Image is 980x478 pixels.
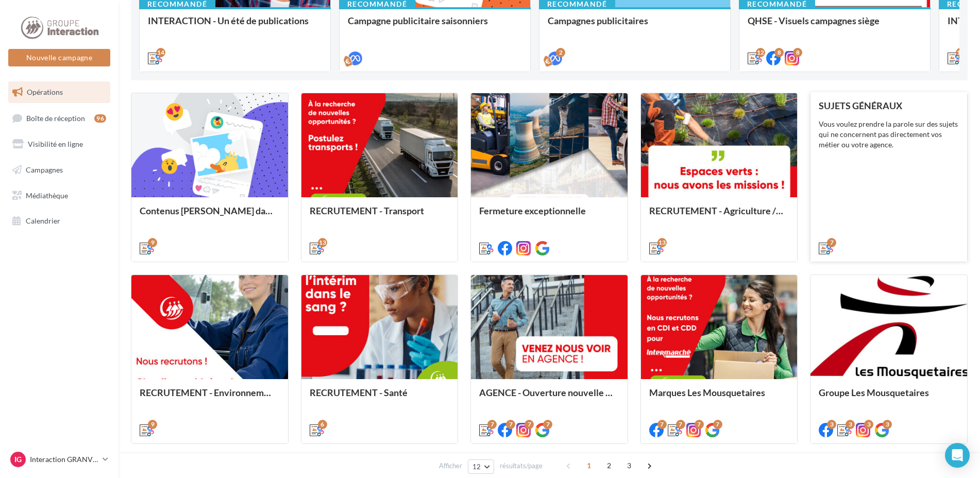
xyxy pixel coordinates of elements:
[148,420,157,429] div: 9
[6,107,112,129] a: Boîte de réception96
[506,420,515,429] div: 7
[6,81,112,103] a: Opérations
[621,457,637,474] span: 3
[827,420,836,429] div: 3
[6,133,112,155] a: Visibilité en ligne
[439,461,462,471] span: Afficher
[27,88,63,96] span: Opérations
[156,48,165,57] div: 14
[6,185,112,207] a: Médiathèque
[864,420,873,429] div: 3
[713,420,722,429] div: 7
[827,238,836,247] div: 7
[468,459,494,474] button: 12
[472,463,481,471] span: 12
[8,49,110,66] button: Nouvelle campagne
[318,420,327,429] div: 6
[26,191,68,199] span: Médiathèque
[774,48,784,57] div: 8
[310,206,450,226] div: RECRUTEMENT - Transport
[6,210,112,232] a: Calendrier
[26,216,60,225] span: Calendrier
[649,387,789,408] div: Marques Les Mousquetaires
[348,15,522,36] div: Campagne publicitaire saisonniers
[140,387,280,408] div: RECRUTEMENT - Environnement
[94,114,106,123] div: 96
[945,443,970,468] div: Open Intercom Messenger
[657,238,667,247] div: 13
[543,420,552,429] div: 7
[14,454,22,465] span: IG
[148,15,322,36] div: INTERACTION - Un été de publications
[487,420,497,429] div: 7
[756,48,765,57] div: 12
[479,387,619,408] div: AGENCE - Ouverture nouvelle agence
[525,420,534,429] div: 7
[846,420,855,429] div: 3
[26,165,63,174] span: Campagnes
[883,420,892,429] div: 3
[956,48,965,57] div: 12
[140,206,280,226] div: Contenus [PERSON_NAME] dans un esprit estival
[657,420,667,429] div: 7
[819,119,959,150] div: Vous voulez prendre la parole sur des sujets qui ne concernent pas directement vos métier ou votr...
[819,387,959,408] div: Groupe Les Mousquetaires
[548,15,722,36] div: Campagnes publicitaires
[793,48,802,57] div: 8
[148,238,157,247] div: 9
[310,387,450,408] div: RECRUTEMENT - Santé
[8,450,110,469] a: IG Interaction GRANVILLE
[748,15,922,36] div: QHSE - Visuels campagnes siège
[581,457,597,474] span: 1
[676,420,685,429] div: 7
[695,420,704,429] div: 7
[6,159,112,181] a: Campagnes
[500,461,543,471] span: résultats/page
[318,238,327,247] div: 13
[30,454,98,465] p: Interaction GRANVILLE
[601,457,617,474] span: 2
[819,100,959,111] div: SUJETS GÉNÉRAUX
[479,206,619,226] div: Fermeture exceptionnelle
[28,140,83,148] span: Visibilité en ligne
[649,206,789,226] div: RECRUTEMENT - Agriculture / Espaces verts
[26,113,85,122] span: Boîte de réception
[556,48,565,57] div: 2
